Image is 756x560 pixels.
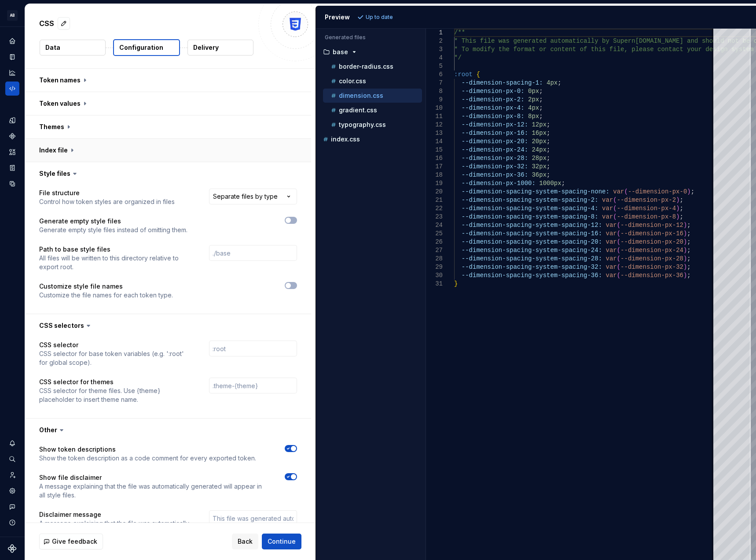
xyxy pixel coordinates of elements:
[8,544,17,553] svg: Supernova Logo
[5,177,19,191] a: Data sources
[5,500,19,514] button: Contact support
[209,341,297,356] input: :root
[232,534,258,549] button: Back
[462,171,528,178] span: --dimension-px-36:
[624,188,628,195] span: (
[39,473,269,482] p: Show file disclaimer
[617,197,676,204] span: --dimension-px-2
[462,88,525,95] span: --dimension-px-0:
[426,79,443,87] div: 7
[606,272,617,279] span: var
[426,54,443,62] div: 4
[454,71,473,78] span: :root
[462,180,536,187] span: --dimension-px-1000:
[602,213,613,220] span: var
[676,213,679,220] span: )
[454,37,635,45] span: * This file was generated automatically by Supern
[5,50,19,64] div: Documentation
[539,104,543,111] span: ;
[620,263,683,271] span: --dimension-px-32
[426,154,443,163] div: 16
[539,180,561,187] span: 1000px
[613,205,617,212] span: (
[532,121,547,128] span: 12px
[319,134,422,144] button: index.css
[532,138,547,145] span: 20px
[268,537,296,546] span: Continue
[528,88,539,95] span: 0px
[5,34,19,48] div: Home
[39,378,193,386] p: CSS selector for themes
[606,247,617,254] span: var
[39,534,103,549] button: Give feedback
[39,386,193,404] p: CSS selector for theme files. Use {theme} placeholder to insert theme name.
[426,146,443,154] div: 15
[687,238,690,245] span: ;
[5,468,19,482] a: Invite team
[687,272,690,279] span: ;
[532,155,547,162] span: 28px
[683,263,687,271] span: )
[426,45,443,54] div: 3
[325,13,350,22] div: Preview
[5,66,19,80] div: Analytics
[617,247,620,254] span: (
[547,171,550,178] span: ;
[613,188,624,195] span: var
[426,271,443,280] div: 30
[462,130,528,137] span: --dimension-px-16:
[547,146,550,153] span: ;
[426,204,443,213] div: 22
[613,197,617,204] span: (
[339,92,383,99] p: dimension.css
[5,113,19,127] a: Design tokens
[462,272,602,279] span: --dimension-spacing-system-spacing-36:
[617,238,620,245] span: (
[39,482,269,500] p: A message explaining that the file was automatically generated will appear in all style files.
[617,222,620,229] span: (
[620,255,683,262] span: --dimension-px-28
[691,188,694,195] span: ;
[339,121,386,128] p: typography.css
[462,155,528,162] span: --dimension-px-28:
[687,263,690,271] span: ;
[5,145,19,159] div: Assets
[687,247,690,254] span: ;
[7,10,18,21] div: AB
[462,96,525,103] span: --dimension-px-2:
[39,454,256,463] p: Show the token description as a code comment for every exported token.
[547,130,550,137] span: ;
[617,263,620,271] span: (
[5,82,19,96] div: Code automation
[39,519,193,537] p: A message explaining that the file was automatically generated will appear in all style files.
[528,96,539,103] span: 2px
[5,161,19,175] a: Storybook stories
[238,537,253,546] span: Back
[454,280,458,287] span: }
[366,14,393,21] p: Up to date
[476,71,480,78] span: {
[426,129,443,137] div: 13
[426,121,443,129] div: 12
[339,107,377,114] p: gradient.css
[52,537,97,546] span: Give feedback
[628,188,687,195] span: --dimension-px-0
[687,230,690,237] span: ;
[426,213,443,221] div: 23
[558,79,561,86] span: ;
[323,62,422,71] button: border-radius.css
[426,171,443,179] div: 18
[426,96,443,104] div: 9
[617,255,620,262] span: (
[5,452,19,466] button: Search ⌘K
[5,436,19,450] div: Notifications
[547,163,550,170] span: ;
[262,534,301,549] button: Continue
[39,282,173,291] p: Customize style file names
[333,48,348,56] p: base
[676,197,679,204] span: )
